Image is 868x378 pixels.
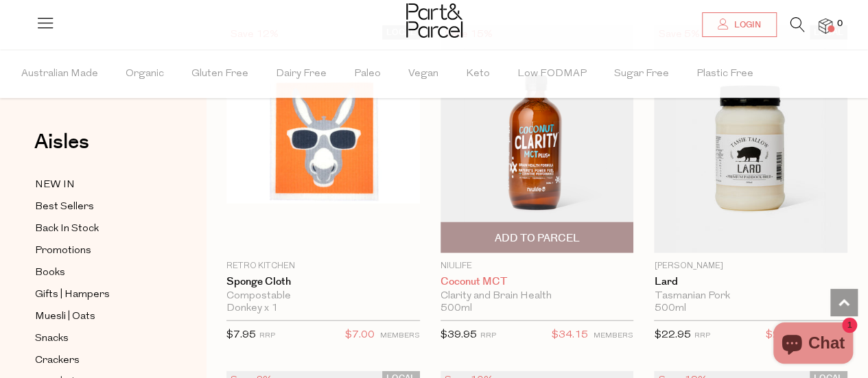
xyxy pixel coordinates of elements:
[494,231,579,246] span: Add To Parcel
[35,264,160,281] a: Books
[654,260,847,272] p: [PERSON_NAME]
[35,353,80,369] span: Crackers
[35,198,160,215] a: Best Sellers
[406,3,462,38] img: Part&Parcel
[769,322,857,367] inbox-online-store-chat: Shopify online store chat
[654,303,685,315] span: 500ml
[35,243,91,259] span: Promotions
[126,50,164,98] span: Organic
[35,308,160,325] a: Muesli | Oats
[594,332,633,340] small: MEMBERS
[35,242,160,259] a: Promotions
[35,287,110,303] span: Gifts | Hampers
[441,260,634,272] p: Niulife
[480,332,496,340] small: RRP
[35,330,160,347] a: Snacks
[552,327,588,344] span: $34.15
[35,176,160,193] a: NEW IN
[731,19,761,31] span: Login
[441,276,634,288] a: Coconut MCT
[226,75,420,204] img: Sponge Cloth
[441,25,634,253] img: Coconut MCT
[276,50,327,98] span: Dairy Free
[34,132,89,166] a: Aisles
[354,50,381,98] span: Paleo
[517,50,587,98] span: Low FODMAP
[654,25,847,253] img: Lard
[345,327,375,344] span: $7.00
[694,332,709,340] small: RRP
[441,222,634,253] button: Add To Parcel
[696,50,753,98] span: Plastic Free
[259,332,275,340] small: RRP
[226,290,420,303] div: Compostable
[34,127,89,157] span: Aisles
[441,290,634,303] div: Clarity and Brain Health
[226,303,278,315] span: Donkey x 1
[614,50,669,98] span: Sugar Free
[654,276,847,288] a: Lard
[702,12,777,37] a: Login
[35,220,160,237] a: Back In Stock
[441,303,472,315] span: 500ml
[766,327,802,344] span: $21.90
[654,330,690,340] span: $22.95
[466,50,490,98] span: Keto
[408,50,438,98] span: Vegan
[35,265,65,281] span: Books
[654,290,847,303] div: Tasmanian Pork
[21,50,98,98] span: Australian Made
[35,221,99,237] span: Back In Stock
[35,331,69,347] span: Snacks
[226,276,420,288] a: Sponge Cloth
[35,352,160,369] a: Crackers
[35,199,94,215] span: Best Sellers
[35,177,75,193] span: NEW IN
[380,332,420,340] small: MEMBERS
[35,286,160,303] a: Gifts | Hampers
[226,330,256,340] span: $7.95
[226,260,420,272] p: Retro Kitchen
[35,309,95,325] span: Muesli | Oats
[441,330,477,340] span: $39.95
[819,19,832,33] a: 0
[834,18,846,30] span: 0
[191,50,248,98] span: Gluten Free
